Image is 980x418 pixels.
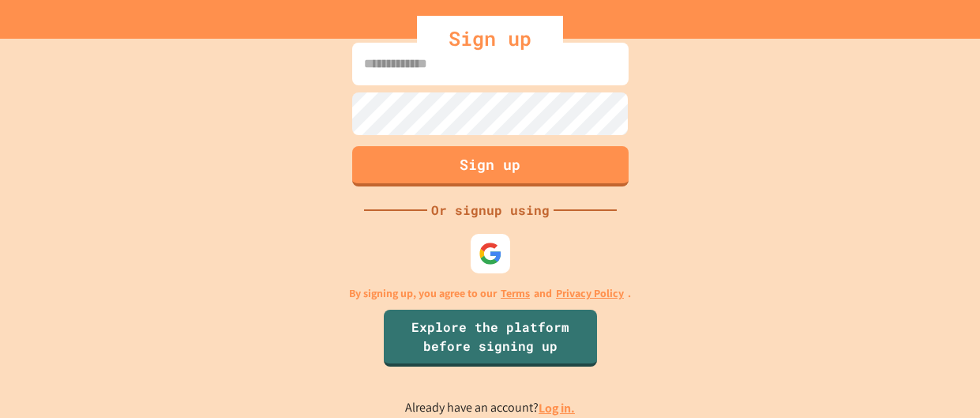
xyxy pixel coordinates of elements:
p: Already have an account? [405,398,575,418]
button: Sign up [352,146,629,186]
div: Sign up [417,16,563,62]
div: Or signup using [427,201,554,220]
p: By signing up, you agree to our and . [349,285,631,302]
img: google-icon.svg [479,242,502,265]
a: Privacy Policy [556,285,624,302]
a: Terms [501,285,530,302]
a: Log in. [539,400,575,416]
a: Explore the platform before signing up [384,310,597,367]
